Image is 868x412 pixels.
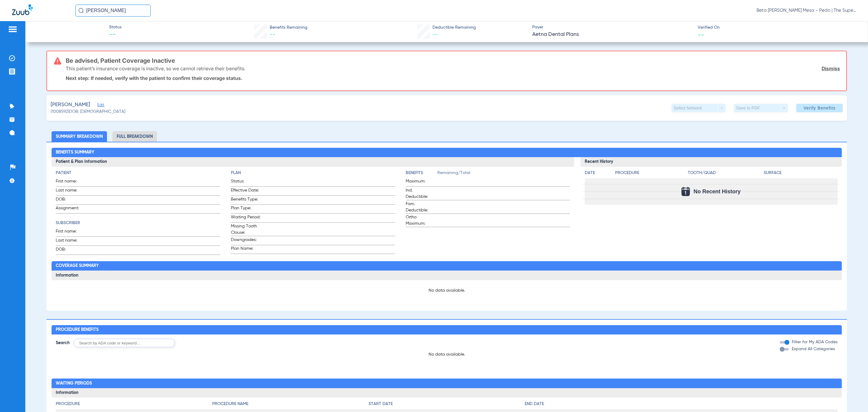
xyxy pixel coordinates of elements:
[406,178,435,186] span: Maximum:
[56,237,85,246] span: Last name:
[78,8,84,13] img: Search Icon
[66,65,245,71] p: This patient’s insurance coverage is inactive, so we cannot retrieve their benefits.
[52,157,574,167] h3: Patient & Plan Information
[51,109,125,115] span: (1008592) DOB: [DEMOGRAPHIC_DATA]
[52,351,841,357] p: No data available.
[406,201,435,214] span: Fam. Deductible:
[406,214,435,227] span: Ortho Maximum:
[432,32,438,37] span: --
[52,379,841,388] h2: Waiting Periods
[580,157,842,167] h3: Recent History
[231,196,260,204] span: Benefits Type:
[532,31,693,38] span: Aetna Dental Plans
[693,189,741,195] span: No Recent History
[97,103,103,109] span: Edit
[51,101,90,109] span: [PERSON_NAME]
[585,170,610,178] app-breakdown-title: Date
[56,287,837,293] p: No data available.
[615,170,686,178] app-breakdown-title: Procedure
[56,246,85,255] span: DOB:
[525,401,837,409] app-breakdown-title: End Date
[615,170,686,176] h4: Procedure
[796,104,843,112] button: Verify Benefits
[56,196,85,204] span: DOB:
[432,24,476,31] span: Deductible Remaining
[406,170,437,176] h4: Benefits
[369,401,525,409] app-breakdown-title: Start Date
[698,24,858,31] span: Verified On
[56,228,85,236] span: First name:
[764,170,838,176] h4: Surface
[804,106,835,110] span: Verify Benefits
[406,170,437,178] app-breakdown-title: Benefits
[764,170,838,178] app-breakdown-title: Surface
[56,170,220,176] h4: Patient
[66,75,840,81] p: Next step: If needed, verify with the patient to confirm their coverage status.
[688,170,762,176] h4: Tooth/Quad
[532,24,693,30] span: Payer
[231,178,260,186] span: Status:
[437,170,570,178] span: Remaining/Total
[56,205,85,213] span: Assignment:
[52,325,841,335] h2: Procedure Benefits
[270,32,275,37] span: --
[56,340,70,346] span: Search
[56,178,85,186] span: First name:
[231,205,260,213] span: Plan Type:
[231,223,260,236] span: Missing Tooth Clause:
[74,339,175,347] input: Search by ADA code or keyword…
[681,187,690,196] img: Calendar
[585,170,610,176] h4: Date
[12,5,33,15] img: Zuub Logo
[231,170,395,176] h4: Plan
[231,187,260,195] span: Effective Date:
[109,31,121,39] span: --
[270,24,307,31] span: Benefits Remaining
[369,401,525,407] h4: Start Date
[52,131,107,142] li: Summary Breakdown
[56,401,212,409] app-breakdown-title: Procedure
[406,187,435,200] span: Ind. Deductible:
[112,131,157,142] li: Full Breakdown
[838,383,868,412] iframe: Chat Widget
[792,347,835,351] span: Expand All Categories
[231,237,260,245] span: Downgrades:
[66,58,840,64] h3: Be advised, Patient Coverage Inactive
[756,8,856,14] span: Beta [PERSON_NAME] Mesa - Pedo | The Super Dentists
[109,24,121,30] span: Status
[231,214,260,222] span: Waiting Period:
[212,401,369,407] h4: Procedure Name
[52,388,841,398] h3: Information
[212,401,369,409] app-breakdown-title: Procedure Name
[52,261,841,271] h2: Coverage Summary
[75,5,151,17] input: Search for patients
[56,220,220,226] h4: Subscriber
[8,26,17,33] img: hamburger-icon
[52,271,841,280] h3: Information
[525,401,837,407] h4: End Date
[52,148,841,157] h2: Benefits Summary
[698,31,704,38] span: --
[822,65,840,71] a: Dismiss
[791,339,838,345] label: Filter for My ADA Codes
[54,57,61,65] img: error-icon
[231,246,260,254] span: Plan Name:
[56,401,212,407] h4: Procedure
[56,187,85,195] span: Last name:
[688,170,762,178] app-breakdown-title: Tooth/Quad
